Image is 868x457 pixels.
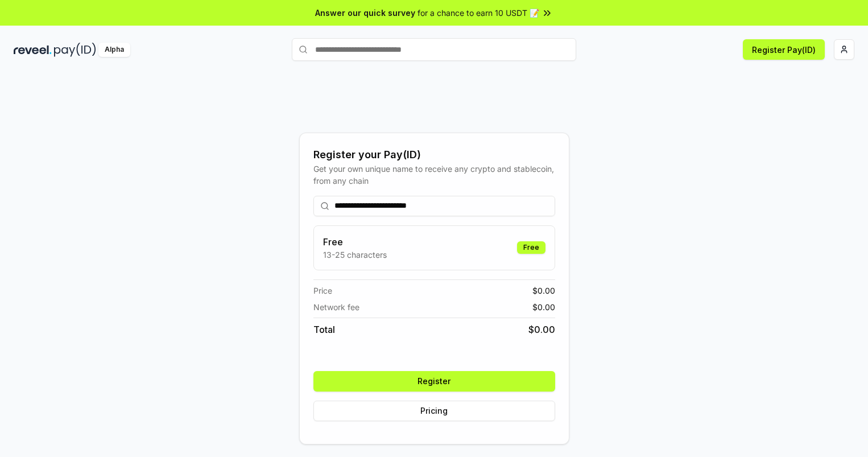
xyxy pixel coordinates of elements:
[315,7,415,19] span: Answer our quick survey
[98,43,130,57] div: Alpha
[313,301,359,313] span: Network fee
[313,323,335,336] span: Total
[54,43,96,57] img: pay_id
[418,7,539,19] span: for a chance to earn 10 USDT 📝
[313,371,555,392] button: Register
[323,249,387,261] p: 13-25 characters
[313,285,332,297] span: Price
[528,323,555,336] span: $ 0.00
[323,235,387,249] h3: Free
[532,301,555,313] span: $ 0.00
[313,163,555,187] div: Get your own unique name to receive any crypto and stablecoin, from any chain
[532,285,555,297] span: $ 0.00
[313,147,555,163] div: Register your Pay(ID)
[743,39,825,60] button: Register Pay(ID)
[313,401,555,421] button: Pricing
[14,43,52,57] img: reveel_dark
[517,241,545,254] div: Free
